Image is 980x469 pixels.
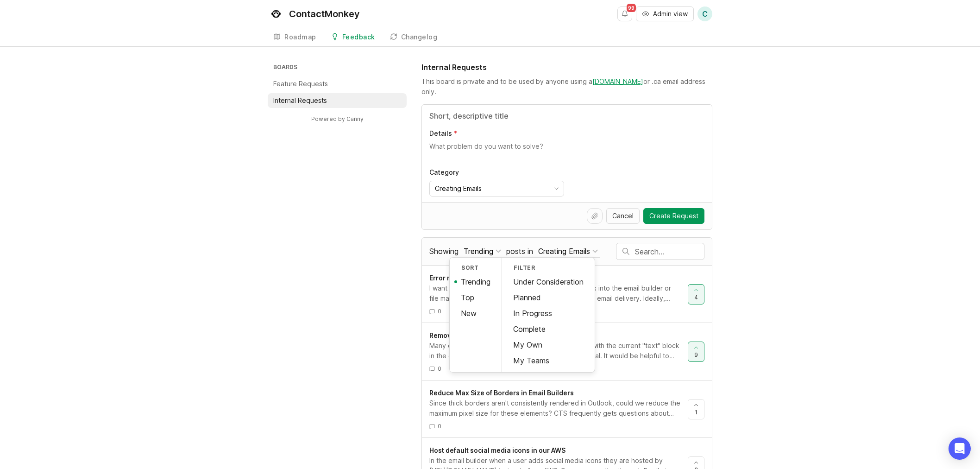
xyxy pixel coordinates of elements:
a: Roadmap [268,28,322,47]
span: Admin view [653,9,688,19]
div: ContactMonkey [289,9,360,19]
span: Create Request [649,211,698,221]
div: Top [450,290,502,305]
div: Since thick borders aren't consistently rendered in Outlook, could we reduce the maximum pixel si... [429,398,680,418]
div: My Teams [502,353,595,368]
div: Complete [502,321,595,337]
div: New [450,305,502,321]
div: Roadmap [284,34,316,40]
h3: Boards [271,62,407,75]
div: My Own [502,337,595,353]
div: Trending [464,246,493,256]
img: ContactMonkey logo [268,6,284,22]
div: Many customers have been facing formatting issues with the current "text" block in the email buil... [429,341,680,361]
span: 4 [694,293,698,301]
input: Search… [635,247,704,257]
div: In Progress [502,305,595,321]
div: I want to be notified if I attempt to upload SVG images into the email builder or file manager, a... [429,283,680,304]
button: 4 [688,284,704,304]
span: Cancel [612,211,634,221]
a: Error message when customer tries to upload SVGI want to be notified if I attempt to upload SVG i... [429,273,688,315]
div: Creating Emails [538,246,590,256]
span: C [702,8,708,19]
a: Feature Requests [268,76,407,91]
textarea: Details [429,142,704,160]
span: 0 [438,422,441,430]
p: Feature Requests [273,79,328,89]
a: Powered by Canny [310,114,365,124]
a: Changelog [384,28,443,47]
p: Category [429,168,564,177]
div: Sort [450,261,502,274]
input: Title [429,110,704,121]
div: Open Intercom Messenger [949,437,971,460]
span: 1 [695,408,697,416]
svg: toggle icon [549,185,564,192]
span: 0 [438,307,441,315]
span: posts in [506,247,533,256]
button: Admin view [636,6,694,21]
div: Under Consideration [502,274,595,290]
span: Showing [429,247,459,256]
input: Creating Emails [435,184,548,194]
a: Reduce Max Size of Borders in Email BuildersSince thick borders aren't consistently rendered in O... [429,388,688,430]
span: 0 [438,365,441,373]
a: [DOMAIN_NAME] [592,77,643,85]
a: Internal Requests [268,93,407,108]
button: Create Request [643,208,704,224]
button: Cancel [606,208,640,224]
button: C [697,6,712,21]
p: Internal Requests [273,96,327,105]
div: Changelog [401,34,438,40]
button: posts in [536,245,600,258]
span: 99 [627,4,636,12]
div: Feedback [342,34,375,40]
span: Remove Text Block from Email builder [429,331,549,339]
p: Details [429,129,452,138]
span: Error message when customer tries to upload SVG [429,274,591,282]
button: 9 [688,342,704,362]
button: Notifications [617,6,632,21]
div: Planned [502,290,595,305]
h1: Internal Requests [421,62,487,73]
button: Showing [462,245,503,258]
div: Trending [450,274,502,290]
span: Reduce Max Size of Borders in Email Builders [429,389,574,397]
span: 9 [694,351,698,359]
div: Filter [502,261,595,274]
div: This board is private and to be used by anyone using a or .ca email address only. [421,76,712,97]
div: toggle menu [429,181,564,196]
a: Remove Text Block from Email builderMany customers have been facing formatting issues with the cu... [429,330,688,373]
span: Host default social media icons in our AWS [429,446,565,454]
a: Feedback [326,28,381,47]
button: 1 [688,399,704,419]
